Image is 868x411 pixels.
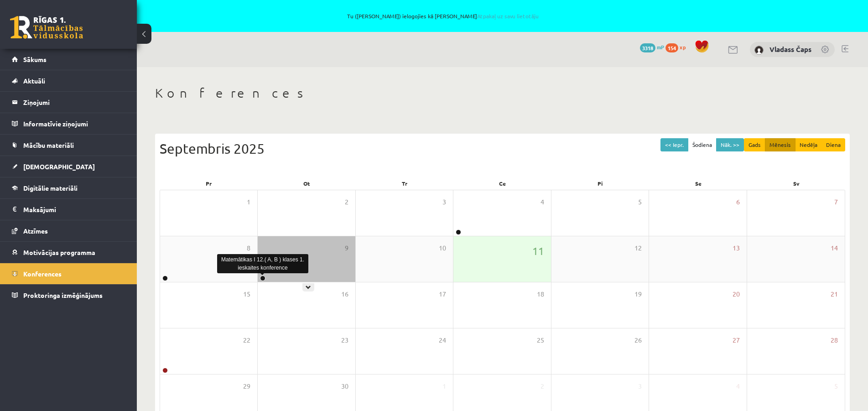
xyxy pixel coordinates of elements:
[736,381,740,391] span: 4
[23,199,125,220] legend: Maksājumi
[12,70,125,91] a: Aktuāli
[537,335,544,345] span: 25
[439,243,446,253] span: 10
[834,381,838,391] span: 5
[541,381,544,391] span: 2
[12,285,125,306] a: Proktoringa izmēģinājums
[638,197,642,207] span: 5
[765,138,795,151] button: Mēnesis
[23,291,103,299] span: Proktoringa izmēģinājums
[657,43,664,51] span: mP
[795,138,822,151] button: Nedēļa
[243,289,250,299] span: 15
[834,197,838,207] span: 7
[733,289,740,299] span: 20
[744,138,765,151] button: Gads
[442,381,446,391] span: 1
[23,92,125,113] legend: Ziņojumi
[12,156,125,177] a: [DEMOGRAPHIC_DATA]
[23,77,45,85] span: Aktuāli
[12,199,125,220] a: Maksājumi
[105,13,781,19] span: Tu ([PERSON_NAME]) ielogojies kā [PERSON_NAME]
[247,243,250,253] span: 8
[716,138,744,151] button: Nāk. >>
[634,289,642,299] span: 19
[733,335,740,345] span: 27
[638,381,642,391] span: 3
[634,243,642,253] span: 12
[258,177,356,190] div: Ot
[821,138,845,151] button: Diena
[665,43,678,52] span: 154
[640,43,664,51] a: 3318 mP
[12,113,125,134] a: Informatīvie ziņojumi
[831,243,838,253] span: 14
[733,243,740,253] span: 13
[551,177,650,190] div: Pi
[345,197,348,207] span: 2
[23,113,125,134] legend: Informatīvie ziņojumi
[243,335,250,345] span: 22
[23,162,95,171] span: [DEMOGRAPHIC_DATA]
[12,263,125,284] a: Konferences
[23,184,78,192] span: Digitālie materiāli
[12,220,125,241] a: Atzīmes
[831,289,838,299] span: 21
[634,335,642,345] span: 26
[341,335,348,345] span: 23
[680,43,686,51] span: xp
[23,141,74,149] span: Mācību materiāli
[23,227,48,235] span: Atzīmes
[23,55,47,63] span: Sākums
[640,43,655,52] span: 3318
[247,197,250,207] span: 1
[532,243,544,259] span: 11
[688,138,717,151] button: Šodiena
[442,197,446,207] span: 3
[160,177,258,190] div: Pr
[747,177,845,190] div: Sv
[831,335,838,345] span: 28
[660,138,688,151] button: << Iepr.
[341,381,348,391] span: 30
[650,177,748,190] div: Se
[477,12,539,20] a: Atpakaļ uz savu lietotāju
[23,248,95,256] span: Motivācijas programma
[754,46,764,55] img: Vladass Čaps
[345,243,348,253] span: 9
[665,43,690,51] a: 154 xp
[10,16,83,39] a: Rīgas 1. Tālmācības vidusskola
[769,45,811,54] a: Vladass Čaps
[736,197,740,207] span: 6
[243,381,250,391] span: 29
[341,289,348,299] span: 16
[12,49,125,70] a: Sākums
[155,85,850,101] h1: Konferences
[355,177,453,190] div: Tr
[537,289,544,299] span: 18
[439,335,446,345] span: 24
[217,254,308,273] div: Matemātikas I 12.( A, B ) klases 1. ieskaites konference
[23,270,62,278] span: Konferences
[12,135,125,156] a: Mācību materiāli
[160,138,845,159] div: Septembris 2025
[453,177,551,190] div: Ce
[12,177,125,198] a: Digitālie materiāli
[439,289,446,299] span: 17
[12,92,125,113] a: Ziņojumi
[541,197,544,207] span: 4
[12,242,125,263] a: Motivācijas programma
